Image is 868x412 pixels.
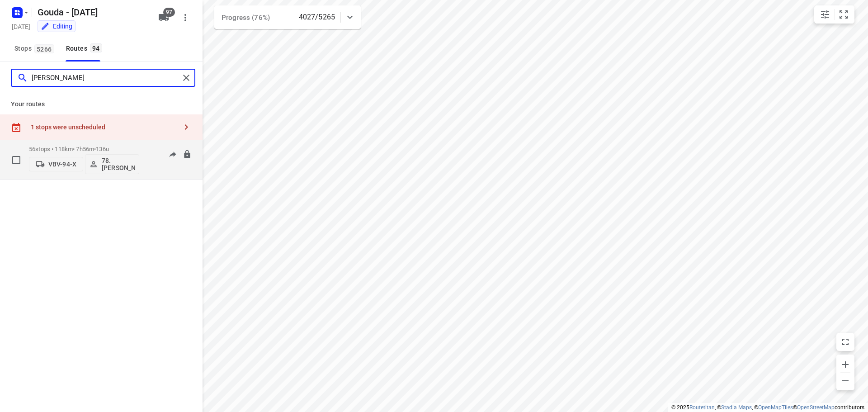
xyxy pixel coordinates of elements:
span: 5266 [34,44,54,53]
button: 78.[PERSON_NAME] [85,154,139,174]
span: • [94,146,96,152]
span: 94 [90,43,102,52]
button: More [176,9,194,27]
li: © 2025 , © , © © contributors [671,404,864,411]
p: Your routes [11,99,192,109]
div: Progress (76%)4027/5265 [214,5,361,29]
a: Routetitan [689,404,715,411]
div: Editing [41,22,72,31]
div: Routes [66,43,105,54]
div: 1 stops were unscheduled [31,123,177,131]
button: VBV-94-X [29,157,83,171]
button: Lock route [183,150,192,160]
span: 97 [163,8,175,17]
button: 97 [155,9,173,27]
h5: Project date [8,21,34,32]
div: small contained button group [814,5,854,24]
h5: Rename [34,5,151,19]
a: OpenMapTiles [758,404,793,411]
button: Fit zoom [835,5,853,24]
span: 136u [96,146,109,152]
p: VBV-94-X [48,161,76,168]
span: Stops [14,43,57,54]
p: 56 stops • 118km • 7h56m [29,146,139,152]
button: Send to driver [164,146,182,164]
button: Map settings [816,5,834,24]
a: Stadia Maps [721,404,752,411]
p: 78.[PERSON_NAME] [102,157,135,171]
input: Search routes [32,71,179,85]
a: OpenStreetMap [797,404,835,411]
span: Select [7,151,25,169]
p: 4027/5265 [299,12,335,23]
span: Progress (76%) [222,14,270,22]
